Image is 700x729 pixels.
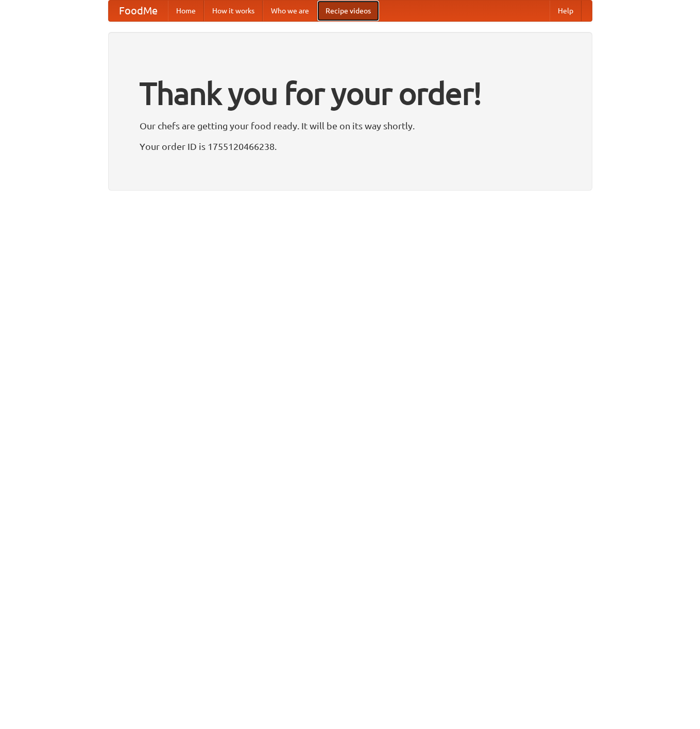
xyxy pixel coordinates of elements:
[140,118,561,133] p: Our chefs are getting your food ready. It will be on its way shortly.
[550,1,582,21] a: Help
[168,1,204,21] a: Home
[263,1,317,21] a: Who we are
[140,139,561,154] p: Your order ID is 1755120466238.
[317,1,379,21] a: Recipe videos
[204,1,263,21] a: How it works
[109,1,168,21] a: FoodMe
[140,69,561,118] h1: Thank you for your order!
